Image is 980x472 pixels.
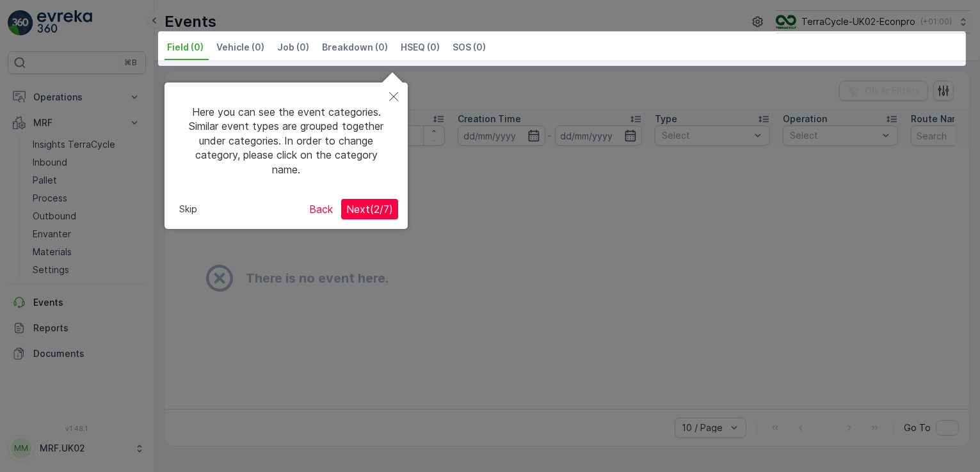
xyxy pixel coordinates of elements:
[174,200,202,219] button: Skip
[346,203,393,216] span: Next ( 2 / 7 )
[380,83,408,112] button: Close
[165,83,408,229] div: Here you can see the event categories. Similar event types are grouped together under categories....
[304,199,338,219] button: Back
[174,92,398,189] div: Here you can see the event categories. Similar event types are grouped together under categories....
[341,199,398,219] button: Next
